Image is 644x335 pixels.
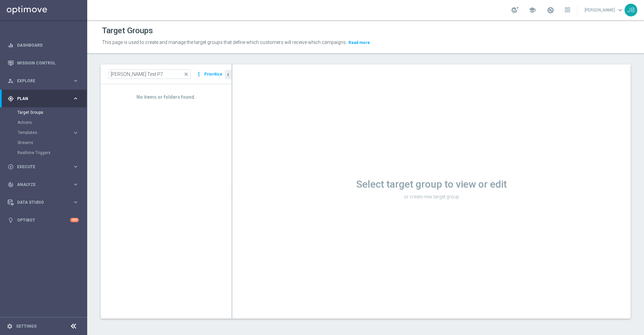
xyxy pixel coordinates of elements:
i: chevron_left [225,71,231,78]
a: Settings [16,324,37,328]
div: Target Groups [17,107,87,117]
span: Execute [17,165,72,169]
span: school [529,6,536,14]
button: person_search Explore keyboard_arrow_right [7,78,79,84]
a: Actions [17,120,70,125]
span: Data Studio [17,200,72,204]
div: Optibot [8,211,79,229]
i: lightbulb [8,217,14,223]
span: close [183,71,189,77]
button: Data Studio keyboard_arrow_right [7,200,79,205]
button: play_circle_outline Execute keyboard_arrow_right [7,164,79,170]
h1: Select target group to view or edit [232,178,631,190]
button: Read more [348,39,371,46]
button: track_changes Analyze keyboard_arrow_right [7,182,79,187]
i: track_changes [8,182,14,188]
div: Templates [17,128,87,138]
div: Templates [18,131,72,135]
h3: No items or folders found. [106,94,226,100]
i: play_circle_outline [8,164,14,170]
i: keyboard_arrow_right [72,78,79,84]
button: Prioritize [203,70,223,79]
span: This page is used to create and manage the target groups that define which customers will receive... [102,40,347,45]
i: keyboard_arrow_right [72,199,79,205]
button: Templates keyboard_arrow_right [17,130,79,135]
i: more_vert [196,69,202,79]
span: Analyze [17,183,72,187]
span: Plan [17,97,72,101]
i: keyboard_arrow_right [72,130,79,136]
a: Target Groups [17,110,70,115]
a: Streams [17,140,70,145]
h1: Target Groups [102,26,153,36]
i: keyboard_arrow_right [72,181,79,188]
button: chevron_left [225,70,231,79]
div: Actions [17,117,87,128]
i: keyboard_arrow_right [72,163,79,170]
i: person_search [8,78,14,84]
a: Dashboard [17,36,79,54]
a: [PERSON_NAME]keyboard_arrow_down [584,5,625,15]
div: Execute [8,164,72,170]
i: keyboard_arrow_right [72,95,79,102]
i: gps_fixed [8,96,14,102]
div: +10 [70,218,79,222]
a: Realtime Triggers [17,150,70,155]
div: JB [625,4,637,16]
div: Explore [8,78,72,84]
a: Optibot [17,211,70,229]
div: Mission Control [8,54,79,72]
span: Templates [18,131,66,135]
a: Mission Control [17,54,79,72]
i: settings [7,323,13,329]
div: Realtime Triggers [17,148,87,158]
button: lightbulb Optibot +10 [7,218,79,223]
div: Plan [8,96,72,102]
button: Mission Control [7,60,79,66]
i: equalizer [8,42,14,48]
input: Quick find group or folder [109,69,191,79]
p: or create new target group [232,194,631,200]
button: equalizer Dashboard [7,43,79,48]
div: Data Studio [8,199,72,205]
div: Analyze [8,182,72,188]
button: gps_fixed Plan keyboard_arrow_right [7,96,79,101]
div: Dashboard [8,36,79,54]
span: keyboard_arrow_down [616,6,624,14]
div: Streams [17,138,87,148]
span: Explore [17,79,72,83]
